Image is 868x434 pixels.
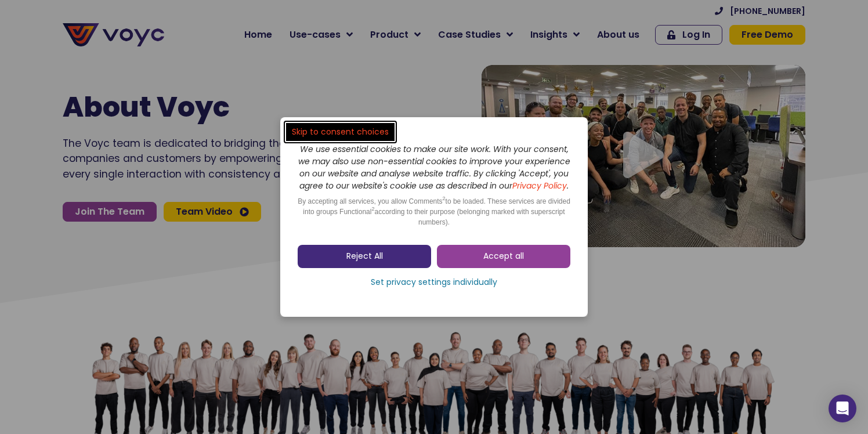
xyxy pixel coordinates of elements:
a: Reject All [298,245,431,268]
i: We use essential cookies to make our site work. With your consent, we may also use non-essential ... [298,143,570,191]
a: Skip to consent choices [286,123,395,141]
a: Set privacy settings individually [298,274,570,291]
span: Set privacy settings individually [371,277,497,288]
span: Accept all [483,251,524,262]
sup: 2 [371,206,374,212]
span: By accepting all services, you allow Comments to be loaded. These services are divided into group... [298,197,570,226]
a: Privacy Policy [512,180,567,191]
span: Reject All [346,251,383,262]
a: Accept all [437,245,570,268]
sup: 2 [443,196,446,201]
